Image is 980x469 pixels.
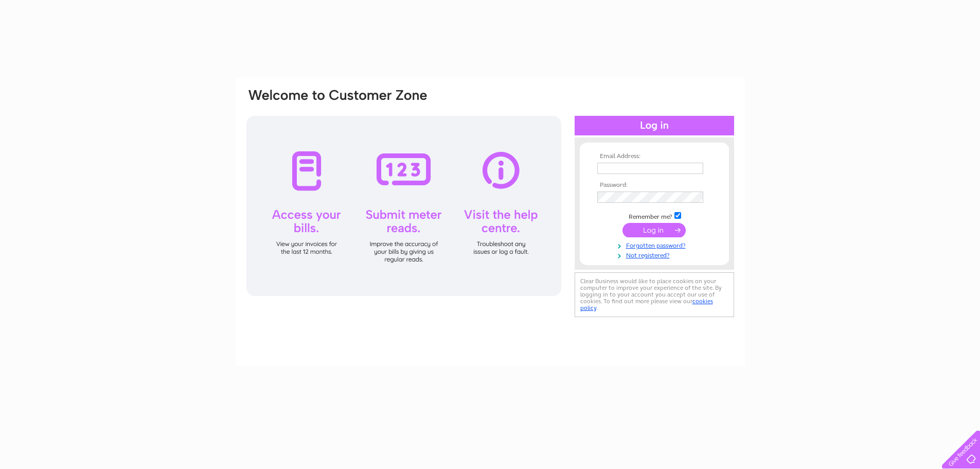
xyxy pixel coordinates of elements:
a: cookies policy [580,298,713,311]
a: Forgotten password? [597,240,714,250]
input: Submit [622,223,686,237]
div: Clear Business would like to place cookies on your computer to improve your experience of the sit... [575,272,734,317]
a: Not registered? [597,250,714,259]
th: Email Address: [595,153,714,160]
td: Remember me? [595,211,714,221]
th: Password: [595,182,714,189]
